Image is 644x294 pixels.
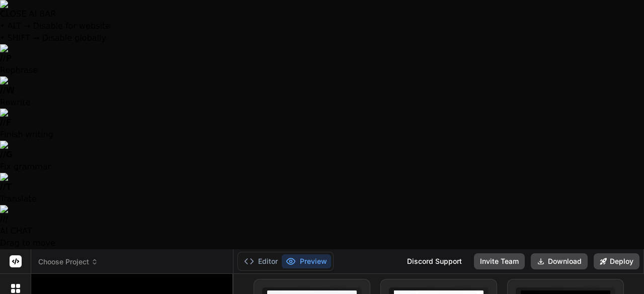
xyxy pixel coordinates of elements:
[531,253,588,269] button: Download
[240,254,282,268] button: Editor
[38,257,98,267] span: Choose Project
[474,253,525,269] button: Invite Team
[594,253,639,269] button: Deploy
[282,254,331,268] button: Preview
[401,253,468,269] div: Discord Support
